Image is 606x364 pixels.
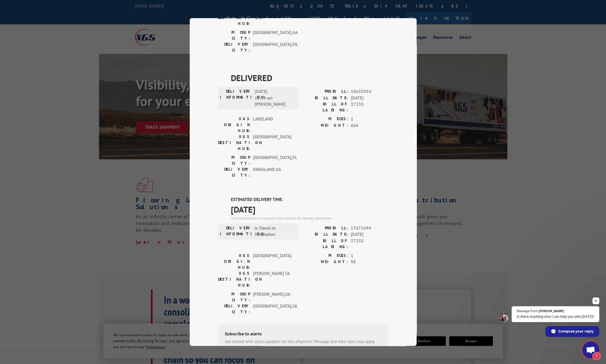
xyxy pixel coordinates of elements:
span: [DATE] [351,95,388,101]
span: Is there anything else I can help you with [DATE]? [517,314,594,319]
label: PIECES: [303,116,348,122]
label: XGS DESTINATION HUB: [218,134,250,152]
span: 98 [351,259,388,265]
label: WEIGHT: [303,122,348,129]
div: The estimated time is using the time zone for the delivery destination. [231,216,388,221]
span: [GEOGRAPHIC_DATA] , CA [253,303,291,315]
label: DELIVERY CITY: [218,303,250,315]
span: [PERSON_NAME] CA [253,270,291,288]
span: [GEOGRAPHIC_DATA] , PA [253,41,291,53]
label: DELIVERY INFORMATION: [220,225,252,238]
label: DELIVERY CITY: [218,166,250,178]
label: PICKUP CITY: [218,291,250,303]
span: LAKELAND [253,116,291,134]
label: PROBILL: [303,88,348,95]
span: DELIVERED [231,71,388,84]
span: 666 [351,122,388,129]
span: In Transit to Destination [255,225,293,238]
span: Message from [517,309,538,312]
div: Get texted with status updates for this shipment. Message and data rates may apply. Message frequ... [225,338,381,351]
label: XGS DESTINATION HUB: [218,270,250,288]
span: 1 [351,253,388,259]
label: PICKUP CITY: [218,155,250,166]
span: [GEOGRAPHIC_DATA] , GA [253,29,291,41]
label: DELIVERY CITY: [218,41,250,53]
span: [GEOGRAPHIC_DATA] [253,134,291,152]
div: Subscribe to alerts [225,330,381,338]
span: [DATE] [231,203,388,216]
label: PROBILL: [303,225,348,232]
label: BILL OF LADING: [303,238,348,250]
span: [GEOGRAPHIC_DATA] [253,253,291,270]
label: PICKUP CITY: [218,29,250,41]
label: WEIGHT: [303,259,348,265]
span: Compose your reply [558,326,594,336]
label: BILL DATE: [303,95,348,101]
label: XGS ORIGIN HUB: [218,253,250,270]
label: BILL OF LADING: [303,101,348,113]
span: 1 [592,352,600,360]
span: 37230 [351,101,388,113]
span: [PERSON_NAME] [539,309,564,312]
label: DELIVERY INFORMATION: [220,88,252,108]
span: [DATE] 11:09 am [PERSON_NAME] [255,88,293,108]
div: Open chat [582,341,599,358]
label: PIECES: [303,253,348,259]
label: XGS ORIGIN HUB: [218,116,250,134]
span: KINGSLAND , GA [253,166,291,178]
span: [GEOGRAPHIC_DATA] , FL [253,155,291,166]
span: [PERSON_NAME] , GA [253,291,291,303]
span: 1 [351,116,388,122]
span: 17672494 [351,225,388,232]
label: BILL DATE: [303,231,348,238]
span: 37230 [351,238,388,250]
span: [DATE] [351,231,388,238]
label: ESTIMATED DELIVERY TIME: [231,196,388,203]
span: 10655054 [351,88,388,95]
